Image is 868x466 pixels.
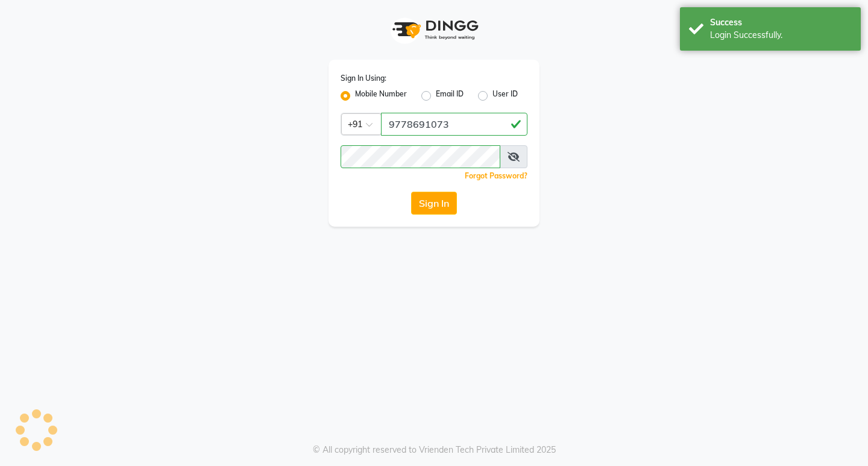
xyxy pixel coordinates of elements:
a: Forgot Password? [465,171,527,180]
label: User ID [492,89,518,103]
input: Username [381,113,527,136]
div: Login Successfully. [710,29,852,42]
label: Mobile Number [355,89,407,103]
img: logo1.svg [386,12,482,48]
button: Sign In [411,192,457,215]
label: Sign In Using: [341,73,386,84]
label: Email ID [436,89,464,103]
div: Success [710,16,852,29]
input: Username [341,145,500,168]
